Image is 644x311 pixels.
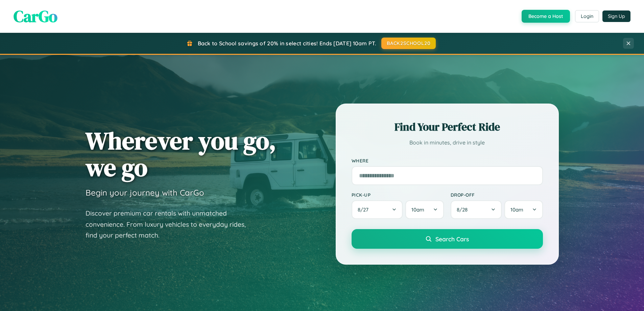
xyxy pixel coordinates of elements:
p: Discover premium car rentals with unmatched convenience. From luxury vehicles to everyday rides, ... [86,208,255,241]
button: 8/28 [451,200,502,219]
span: 10am [510,206,523,213]
label: Where [352,158,543,163]
span: 10am [411,206,424,213]
h1: Wherever you go, we go [86,127,276,181]
button: Become a Host [522,10,570,23]
button: 10am [405,200,444,219]
span: 8 / 28 [457,206,471,213]
button: 8/27 [352,200,403,219]
button: Sign Up [602,10,630,22]
label: Pick-up [352,192,444,198]
label: Drop-off [451,192,543,198]
h3: Begin your journey with CarGo [86,187,204,198]
span: 8 / 27 [358,206,372,213]
button: Search Cars [352,229,543,249]
p: Book in minutes, drive in style [352,138,543,148]
button: Login [575,10,599,22]
span: CarGo [14,5,57,27]
span: Search Cars [435,235,469,243]
button: 10am [504,200,543,219]
span: Back to School savings of 20% in select cities! Ends [DATE] 10am PT. [198,40,376,47]
button: BACK2SCHOOL20 [381,38,436,49]
h2: Find Your Perfect Ride [352,119,543,134]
